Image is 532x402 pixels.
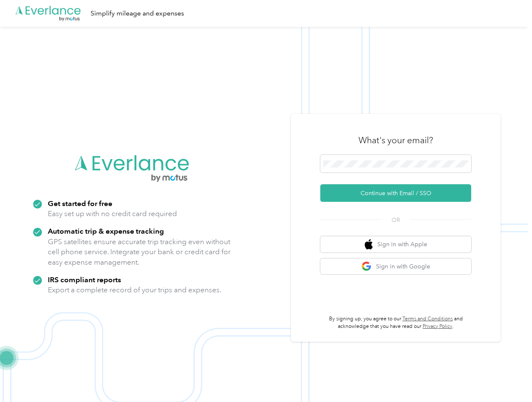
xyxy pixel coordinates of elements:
img: google logo [361,261,372,272]
strong: Automatic trip & expense tracking [48,227,164,235]
a: Terms and Conditions [402,316,453,322]
button: apple logoSign in with Apple [320,236,471,253]
span: OR [381,216,410,224]
button: Continue with Email / SSO [320,184,471,202]
img: apple logo [365,239,373,250]
a: Privacy Policy [423,323,452,330]
strong: Get started for free [48,199,112,208]
div: Simplify mileage and expenses [91,8,184,19]
button: google logoSign in with Google [320,258,471,275]
strong: IRS compliant reports [48,275,121,284]
p: By signing up, you agree to our and acknowledge that you have read our . [320,315,471,330]
h3: What's your email? [358,134,433,146]
p: GPS satellites ensure accurate trip tracking even without cell phone service. Integrate your bank... [48,237,231,268]
p: Export a complete record of your trips and expenses. [48,285,221,295]
p: Easy set up with no credit card required [48,209,177,219]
